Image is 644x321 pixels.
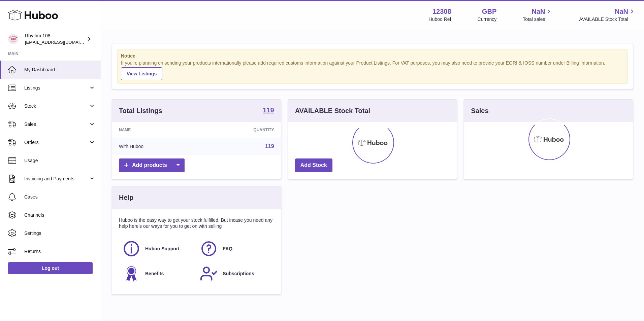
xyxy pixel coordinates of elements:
[24,176,89,182] span: Invoicing and Payments
[119,106,162,115] h3: Total Listings
[265,143,274,149] a: 119
[615,7,628,16] span: NaN
[24,230,96,237] span: Settings
[8,262,93,274] a: Log out
[112,122,201,138] th: Name
[295,106,370,115] h3: AVAILABLE Stock Total
[24,212,96,218] span: Channels
[432,7,451,16] strong: 12308
[119,158,185,172] a: Add products
[122,240,193,258] a: Huboo Support
[429,16,451,23] div: Huboo Ref
[579,7,636,23] a: NaN AVAILABLE Stock Total
[24,67,96,73] span: My Dashboard
[8,34,18,44] img: internalAdmin-12308@internal.huboo.com
[471,106,488,115] h3: Sales
[112,138,201,155] td: With Huboo
[145,271,164,277] span: Benefits
[24,103,89,109] span: Stock
[25,39,99,45] span: [EMAIL_ADDRESS][DOMAIN_NAME]
[145,246,180,252] span: Huboo Support
[295,158,332,172] a: Add Stock
[523,7,553,23] a: NaN Total sales
[263,107,274,113] strong: 119
[263,107,274,115] a: 119
[24,248,96,255] span: Returns
[24,194,96,200] span: Cases
[121,60,624,80] div: If you're planning on sending your products internationally please add required customs informati...
[200,264,270,283] a: Subscriptions
[24,121,89,128] span: Sales
[25,33,86,45] div: Rhythm 108
[579,16,636,23] span: AVAILABLE Stock Total
[532,7,545,16] span: NaN
[24,85,89,91] span: Listings
[119,217,274,230] p: Huboo is the easy way to get your stock fulfilled. But incase you need any help here's our ways f...
[200,240,270,258] a: FAQ
[223,271,254,277] span: Subscriptions
[121,53,624,59] strong: Notice
[24,139,89,146] span: Orders
[523,16,553,23] span: Total sales
[201,122,281,138] th: Quantity
[482,7,496,16] strong: GBP
[24,157,96,164] span: Usage
[223,246,232,252] span: FAQ
[121,67,162,80] a: View Listings
[122,264,193,283] a: Benefits
[119,193,133,202] h3: Help
[478,16,497,23] div: Currency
